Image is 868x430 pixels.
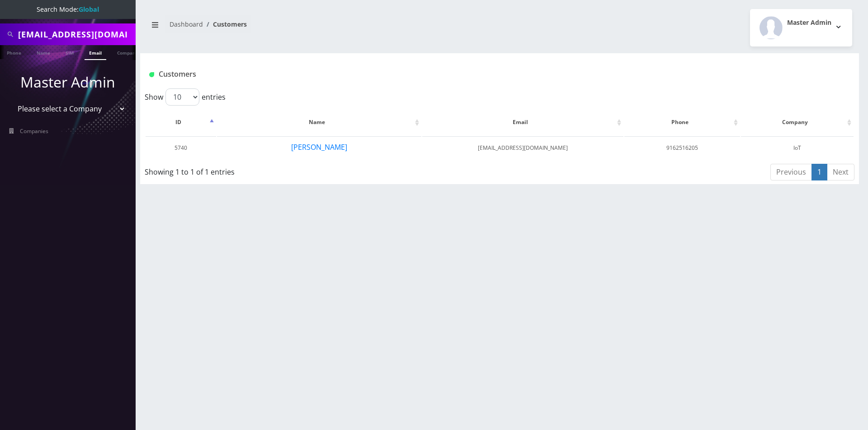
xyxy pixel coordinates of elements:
[147,15,493,41] nav: breadcrumb
[741,109,854,135] th: Company: activate to sort column ascending
[20,127,48,135] span: Companies
[61,45,78,59] a: SIM
[827,164,854,180] a: Next
[750,9,852,46] button: Master Admin
[18,26,133,43] input: Search All Companies
[787,19,831,27] h2: Master Admin
[170,20,203,28] a: Dashboard
[770,164,812,180] a: Previous
[146,136,216,159] td: 5740
[85,45,106,60] a: Email
[741,136,854,159] td: IoT
[113,45,143,59] a: Company
[32,45,55,59] a: Name
[624,109,740,135] th: Phone: activate to sort column ascending
[149,70,731,79] h1: Customers
[37,5,99,14] span: Search Mode:
[145,163,434,177] div: Showing 1 to 1 of 1 entries
[291,141,348,153] button: [PERSON_NAME]
[422,136,623,159] td: [EMAIL_ADDRESS][DOMAIN_NAME]
[811,164,827,180] a: 1
[217,109,421,135] th: Name: activate to sort column ascending
[146,109,216,135] th: ID: activate to sort column descending
[422,109,623,135] th: Email: activate to sort column ascending
[145,88,226,106] label: Show entries
[79,5,99,14] strong: Global
[624,136,740,159] td: 9162516205
[165,88,199,106] select: Showentries
[203,19,247,29] li: Customers
[2,45,26,59] a: Phone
